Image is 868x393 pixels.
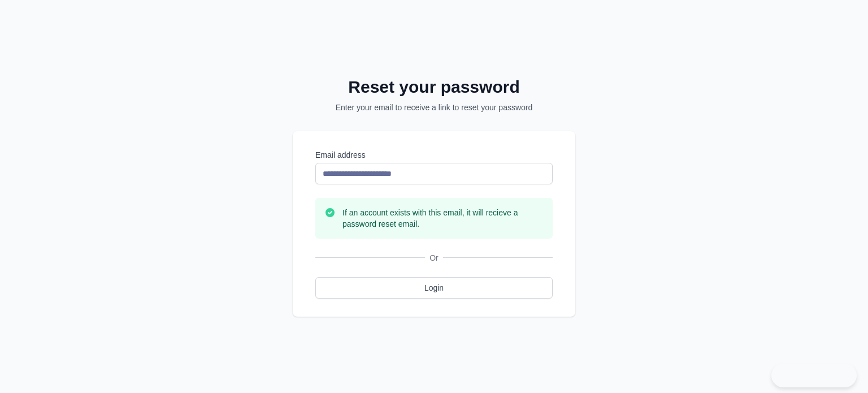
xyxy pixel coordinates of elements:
iframe: Toggle Customer Support [771,364,857,387]
p: Enter your email to receive a link to reset your password [307,102,561,113]
label: Email address [315,149,553,161]
span: Or [425,252,443,264]
h2: Reset your password [307,77,561,97]
a: Login [315,277,553,299]
h3: If an account exists with this email, it will recieve a password reset email. [342,207,544,230]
